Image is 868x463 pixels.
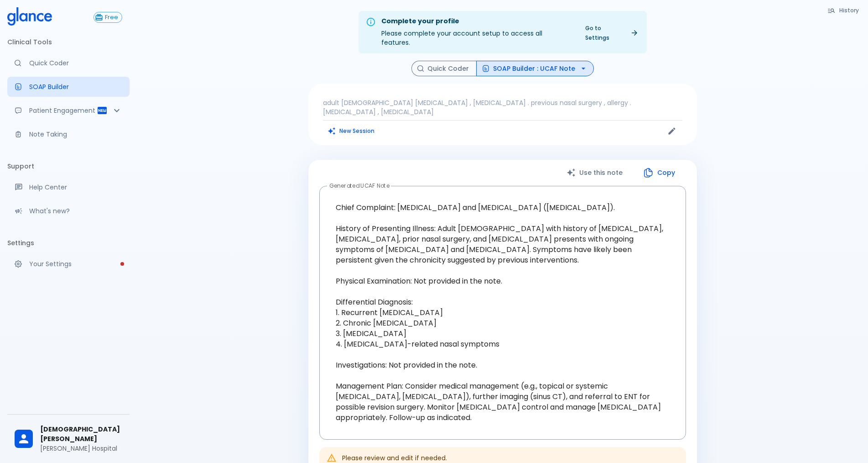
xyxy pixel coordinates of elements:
[381,14,572,51] div: Please complete your account setup to access all features.
[94,12,130,23] a: Click to view or change your subscription
[381,16,572,26] div: Complete your profile
[29,259,122,268] p: Your Settings
[665,124,679,138] button: Edit
[7,100,130,121] div: Patient Reports & Referrals
[7,53,130,73] a: Moramiz: Find ICD10AM codes instantly
[29,106,97,115] p: Patient Engagement
[29,130,122,139] p: Note Taking
[40,444,122,453] p: [PERSON_NAME] Hospital
[323,124,380,137] button: Clears all inputs and results.
[7,201,130,221] div: Recent updates and feature releases
[94,12,122,23] button: Free
[580,21,643,44] a: Go to Settings
[101,14,122,21] span: Free
[634,163,686,182] button: Copy
[40,425,122,444] span: [DEMOGRAPHIC_DATA][PERSON_NAME]
[29,58,122,68] p: Quick Coder
[7,77,130,97] a: Docugen: Compose a clinical documentation in seconds
[29,206,122,216] p: What's new?
[7,254,130,274] a: Please complete account setup
[323,98,682,116] p: adult [DEMOGRAPHIC_DATA] [MEDICAL_DATA] , [MEDICAL_DATA] . previous nasal surgery , allergy . [ME...
[7,124,130,144] a: Advanced note-taking
[823,4,864,17] button: History
[7,31,130,53] li: Clinical Tools
[326,193,680,432] textarea: Chief Complaint: [MEDICAL_DATA] and [MEDICAL_DATA] ([MEDICAL_DATA]). History of Presenting Illnes...
[7,418,130,459] div: [DEMOGRAPHIC_DATA][PERSON_NAME][PERSON_NAME] Hospital
[476,61,594,77] button: SOAP Builder : UCAF Note
[557,163,634,182] button: Use this note
[29,183,122,192] p: Help Center
[7,177,130,197] a: Get help from our support team
[411,61,477,77] button: Quick Coder
[29,82,122,91] p: SOAP Builder
[7,232,130,254] li: Settings
[7,155,130,177] li: Support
